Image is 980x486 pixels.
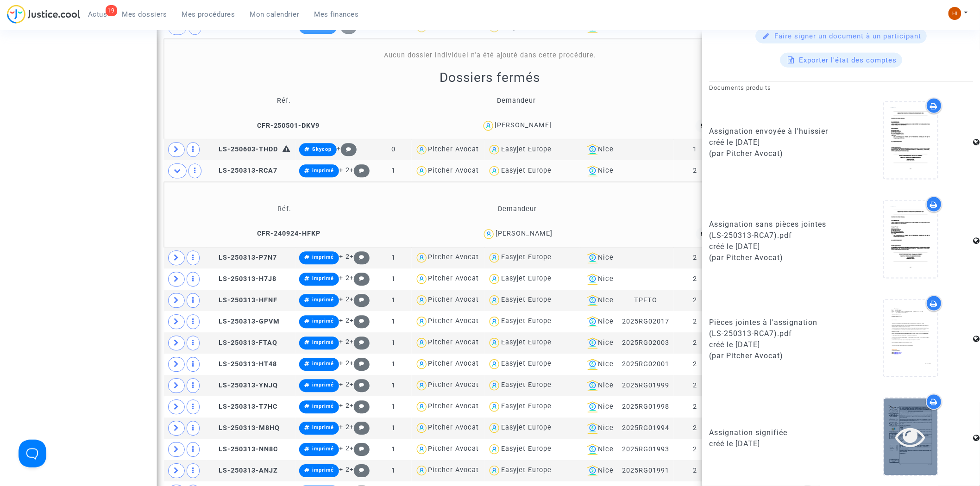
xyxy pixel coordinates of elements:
[488,251,501,264] img: icon-user.svg
[312,424,334,430] span: imprimé
[774,32,921,40] span: Faire signer un document à un participant
[587,465,598,476] img: icon-banque.svg
[19,440,46,467] iframe: Help Scout Beacon - Open
[674,460,717,481] td: 2
[587,380,598,391] img: icon-banque.svg
[674,268,717,290] td: 2
[350,380,370,388] span: +
[428,381,479,389] div: Pitcher Avocat
[7,5,81,24] img: jc-logo.svg
[674,417,717,439] td: 2
[674,332,717,354] td: 2
[210,145,278,153] span: LS-250603-THDD
[176,50,804,61] div: Aucun dossier individuel n'a été ajouté dans cette procédure.
[488,400,501,413] img: icon-user.svg
[709,219,834,241] div: Assignation sans pièces jointes (LS-250313-RCA7).pdf
[312,318,334,324] span: imprimé
[415,315,428,328] img: icon-user.svg
[428,317,479,325] div: Pitcher Avocat
[501,445,552,453] div: Easyjet Europe
[482,119,495,132] img: icon-user.svg
[350,402,370,410] span: +
[587,274,598,285] img: icon-banque.svg
[496,230,553,237] div: [PERSON_NAME]
[375,460,412,481] td: 1
[339,166,350,174] span: + 2
[428,274,479,282] div: Pitcher Avocat
[210,167,277,174] span: LS-250313-RCA7
[339,253,350,261] span: + 2
[632,86,813,116] td: Notes
[618,439,674,460] td: 2025RG01993
[709,252,834,263] div: (par Pitcher Avocat)
[584,380,615,391] div: Nice
[375,139,412,160] td: 0
[501,253,552,261] div: Easyjet Europe
[375,354,412,375] td: 1
[949,7,961,20] img: fc99b196863ffcca57bb8fe2645aafd9
[210,445,278,453] span: LS-250313-NN8C
[375,160,412,181] td: 1
[375,396,412,417] td: 1
[428,445,479,453] div: Pitcher Avocat
[488,357,501,371] img: icon-user.svg
[501,274,552,282] div: Easyjet Europe
[415,357,428,371] img: icon-user.svg
[587,252,598,263] img: icon-banque.svg
[350,466,370,474] span: +
[339,274,350,282] span: + 2
[210,296,277,304] span: LS-250313-HFNF
[584,274,615,285] div: Nice
[375,439,412,460] td: 1
[674,375,717,396] td: 2
[587,337,598,349] img: icon-banque.svg
[350,359,370,367] span: +
[488,442,501,456] img: icon-user.svg
[415,336,428,349] img: icon-user.svg
[210,318,280,325] span: LS-250313-GPVM
[167,194,402,224] td: Réf.
[501,167,552,174] div: Easyjet Europe
[674,311,717,332] td: 2
[618,290,674,311] td: TPFTO
[350,444,370,452] span: +
[587,444,598,455] img: icon-banque.svg
[428,167,479,174] div: Pitcher Avocat
[350,423,370,431] span: +
[709,126,834,137] div: Assignation envoyée à l'huissier
[428,360,479,368] div: Pitcher Avocat
[618,375,674,396] td: 2025RG01999
[488,464,501,477] img: icon-user.svg
[674,354,717,375] td: 2
[375,290,412,311] td: 1
[350,253,370,261] span: +
[339,380,350,388] span: + 2
[210,254,277,262] span: LS-250313-P7N7
[312,146,332,152] span: Skycop
[428,424,479,431] div: Pitcher Avocat
[618,396,674,417] td: 2025RG01998
[106,5,117,16] div: 19
[337,22,357,30] span: +
[250,10,300,19] span: Mon calendrier
[350,295,370,303] span: +
[210,339,277,347] span: LS-250313-FTAQ
[312,403,334,409] span: imprimé
[488,421,501,435] img: icon-user.svg
[584,401,615,412] div: Nice
[428,145,479,153] div: Pitcher Avocat
[584,252,615,263] div: Nice
[415,143,428,156] img: icon-user.svg
[501,145,552,153] div: Easyjet Europe
[587,359,598,370] img: icon-banque.svg
[428,466,479,474] div: Pitcher Avocat
[415,293,428,307] img: icon-user.svg
[709,428,834,439] div: Assignation signifiée
[339,444,350,452] span: + 2
[415,464,428,477] img: icon-user.svg
[618,460,674,481] td: 2025RG01991
[584,165,615,176] div: Nice
[415,164,428,178] img: icon-user.svg
[312,361,334,367] span: imprimé
[488,272,501,286] img: icon-user.svg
